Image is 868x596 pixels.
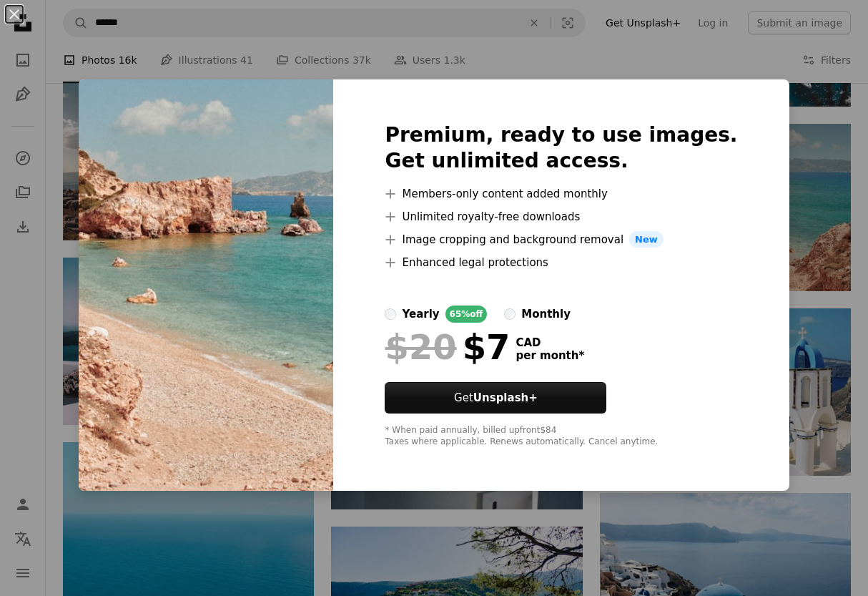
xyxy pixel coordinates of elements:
input: monthly [504,308,516,320]
div: yearly [402,306,439,323]
button: GetUnsplash+ [385,382,606,414]
span: New [629,231,664,248]
span: per month * [516,349,584,362]
li: Members-only content added monthly [385,185,737,202]
li: Unlimited royalty-free downloads [385,208,737,225]
div: monthly [521,306,571,323]
div: $7 [385,328,510,366]
li: Enhanced legal protections [385,254,737,271]
span: $20 [385,328,456,366]
strong: Unsplash+ [473,391,538,404]
div: 65% off [445,306,488,323]
div: * When paid annually, billed upfront $84 Taxes where applicable. Renews automatically. Cancel any... [385,425,737,448]
li: Image cropping and background removal [385,231,737,248]
input: yearly65%off [385,308,396,320]
span: CAD [516,336,584,349]
h2: Premium, ready to use images. Get unlimited access. [385,122,737,174]
img: premium_photo-1724078322190-38a5f0dfa688 [79,79,333,492]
